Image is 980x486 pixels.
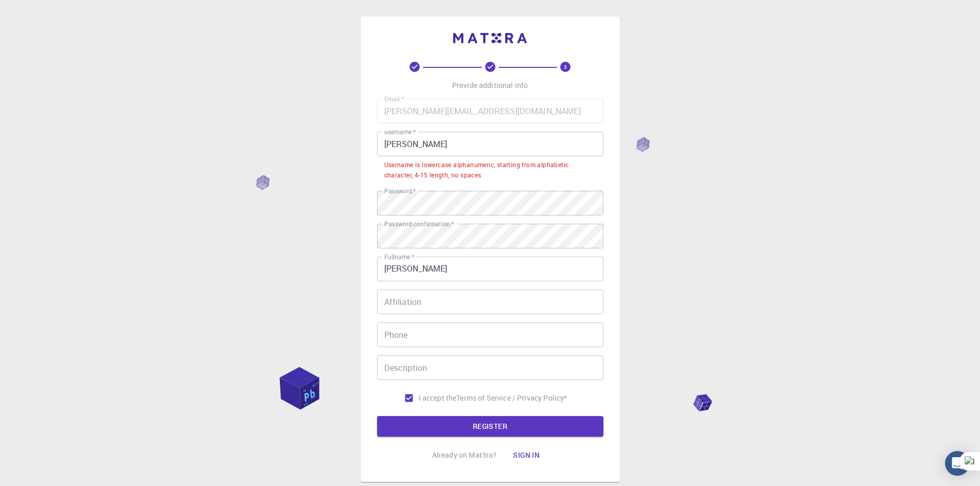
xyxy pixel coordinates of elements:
[384,253,414,261] label: Fullname
[384,160,596,181] div: Username is lowercase alphanumeric, starting from alphabetic character, 4-15 length, no spaces
[384,95,404,103] label: Email
[456,393,567,403] p: Terms of Service / Privacy Policy *
[505,445,548,465] button: Sign in
[384,220,454,228] label: Password confirmation
[452,80,528,91] p: Provide additional info
[384,187,416,195] label: Password
[432,450,497,460] p: Already on Mat3ra?
[564,63,567,70] text: 3
[384,128,416,136] label: username
[419,393,457,403] span: I accept the
[456,393,567,403] a: Terms of Service / Privacy Policy*
[945,451,970,476] div: Open Intercom Messenger
[377,416,603,437] button: REGISTER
